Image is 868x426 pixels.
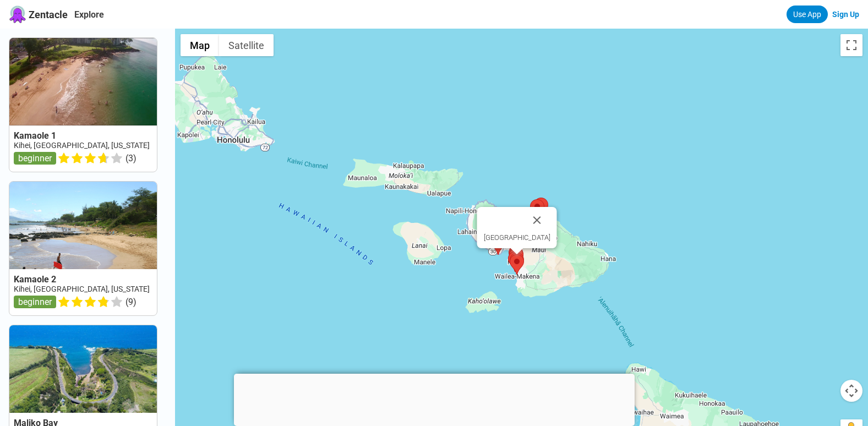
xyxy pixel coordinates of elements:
[29,9,68,20] span: Zentacle
[9,6,68,23] a: Zentacle logoZentacle
[234,374,635,423] iframe: Advertisement
[14,285,150,293] a: Kihei, [GEOGRAPHIC_DATA], [US_STATE]
[523,207,550,233] button: Close
[787,6,828,23] a: Use App
[483,233,550,242] div: [GEOGRAPHIC_DATA]
[840,380,862,402] button: Map camera controls
[181,34,219,56] button: Show street map
[832,10,859,19] a: Sign Up
[9,6,26,23] img: Zentacle logo
[219,34,274,56] button: Show satellite imagery
[74,9,104,20] a: Explore
[14,141,150,150] a: Kihei, [GEOGRAPHIC_DATA], [US_STATE]
[840,34,862,56] button: Toggle fullscreen view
